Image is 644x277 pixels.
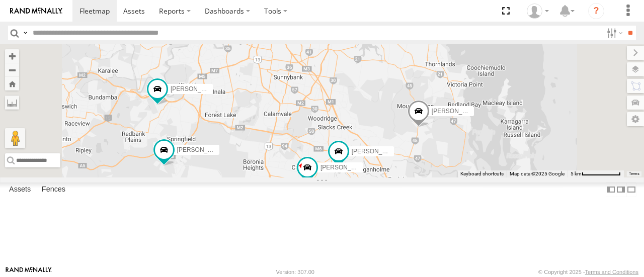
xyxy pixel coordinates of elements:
span: [PERSON_NAME] - 347FB3 [352,148,428,155]
label: Map Settings [627,112,644,126]
div: Marco DiBenedetto [523,4,552,19]
label: Assets [4,183,36,197]
label: Fences [37,183,70,197]
a: Terms (opens in new tab) [629,171,639,175]
span: [PERSON_NAME] B - Corolla Hatch [177,147,274,154]
label: Measure [5,96,19,110]
label: Hide Summary Table [626,182,636,197]
span: [PERSON_NAME] - 842JY2 [432,108,507,115]
i: ? [588,3,604,19]
button: Map Scale: 5 km per 74 pixels [568,170,624,177]
span: [PERSON_NAME] 019IP4 - Hilux [320,164,410,171]
label: Dock Summary Table to the Left [606,182,616,197]
div: © Copyright 2025 - [538,269,638,275]
div: Version: 307.00 [276,269,314,275]
a: Terms and Conditions [585,269,638,275]
button: Zoom in [5,49,19,63]
button: Zoom out [5,63,19,77]
img: rand-logo.svg [10,8,62,15]
button: Keyboard shortcuts [460,170,504,177]
label: Search Query [21,26,29,40]
span: [PERSON_NAME] [171,86,220,93]
span: 5 km [571,171,582,176]
a: Visit our Website [6,267,52,277]
span: Map data ©2025 Google [510,171,565,176]
label: Search Filter Options [603,26,624,40]
button: Drag Pegman onto the map to open Street View [5,128,25,148]
label: Dock Summary Table to the Right [616,182,626,197]
button: Zoom Home [5,77,19,90]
